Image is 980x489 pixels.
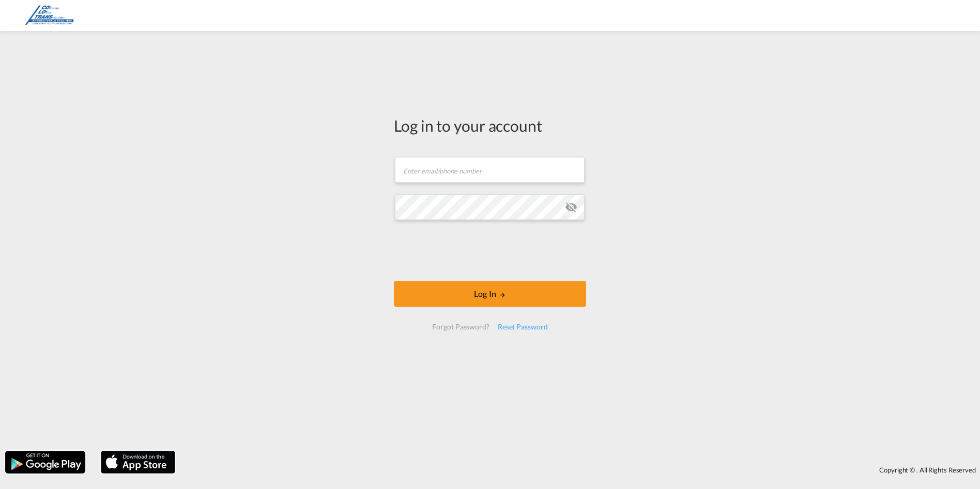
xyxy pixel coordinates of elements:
[411,230,569,271] iframe: reCAPTCHA
[394,281,586,307] button: LOGIN
[494,318,552,336] div: Reset Password
[4,450,86,475] img: google.png
[565,201,577,213] md-icon: icon-eye-off
[180,461,980,479] div: Copyright © . All Rights Reserved
[428,318,493,336] div: Forgot Password?
[16,4,85,27] img: f04a3d10673c11ed8b410b39241415e1.png
[100,450,176,475] img: apple.png
[394,115,586,136] div: Log in to your account
[395,157,585,183] input: Enter email/phone number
